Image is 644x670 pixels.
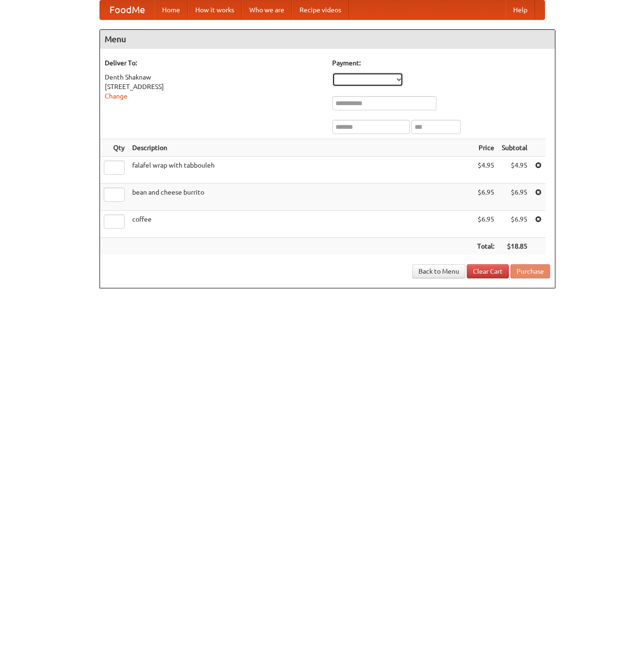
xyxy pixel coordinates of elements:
[188,0,242,19] a: How it works
[100,0,154,19] a: FoodMe
[498,157,531,184] td: $4.95
[105,92,127,100] a: Change
[498,238,531,255] th: $18.85
[128,184,473,211] td: bean and cheese burrito
[510,264,550,278] button: Purchase
[498,139,531,157] th: Subtotal
[128,211,473,238] td: coffee
[105,72,323,82] div: Denth Shaknaw
[105,58,323,68] h5: Deliver To:
[128,139,473,157] th: Description
[473,184,498,211] td: $6.95
[412,264,465,278] a: Back to Menu
[473,139,498,157] th: Price
[498,211,531,238] td: $6.95
[242,0,292,19] a: Who we are
[473,238,498,255] th: Total:
[100,139,128,157] th: Qty
[128,157,473,184] td: falafel wrap with tabbouleh
[467,264,509,278] a: Clear Cart
[154,0,188,19] a: Home
[473,157,498,184] td: $4.95
[332,58,550,68] h5: Payment:
[105,82,323,91] div: [STREET_ADDRESS]
[498,184,531,211] td: $6.95
[506,0,535,19] a: Help
[473,211,498,238] td: $6.95
[100,30,555,49] h4: Menu
[292,0,349,19] a: Recipe videos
